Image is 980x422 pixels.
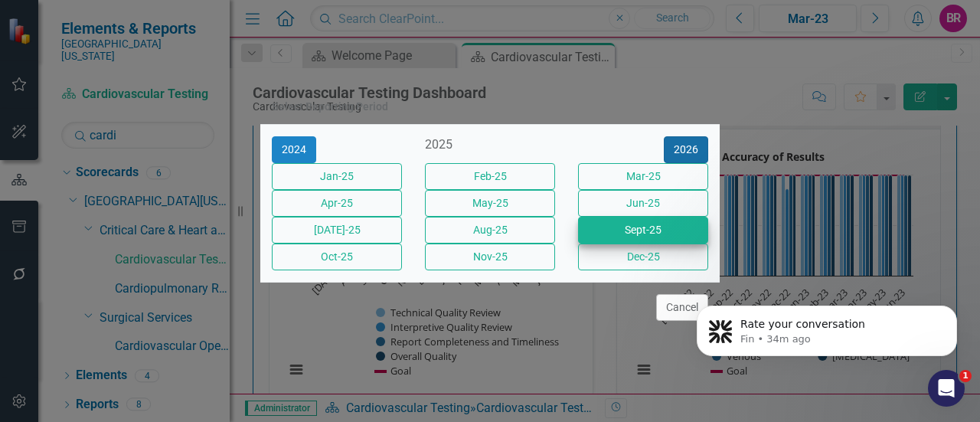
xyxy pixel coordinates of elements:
[959,370,972,382] span: 1
[578,244,708,270] button: Dec-25
[656,294,708,321] button: Cancel
[578,190,708,217] button: Jun-25
[272,101,388,113] div: Select Reporting Period
[674,273,980,381] iframe: Intercom notifications message
[425,136,555,154] div: 2025
[425,217,555,244] button: Aug-25
[425,190,555,217] button: May-25
[578,163,708,190] button: Mar-25
[272,244,402,270] button: Oct-25
[578,217,708,244] button: Sept-25
[272,136,316,163] button: 2024
[928,370,965,407] iframe: Intercom live chat
[272,190,402,217] button: Apr-25
[425,163,555,190] button: Feb-25
[664,136,708,163] button: 2026
[425,244,555,270] button: Nov-25
[272,163,402,190] button: Jan-25
[272,217,402,244] button: [DATE]-25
